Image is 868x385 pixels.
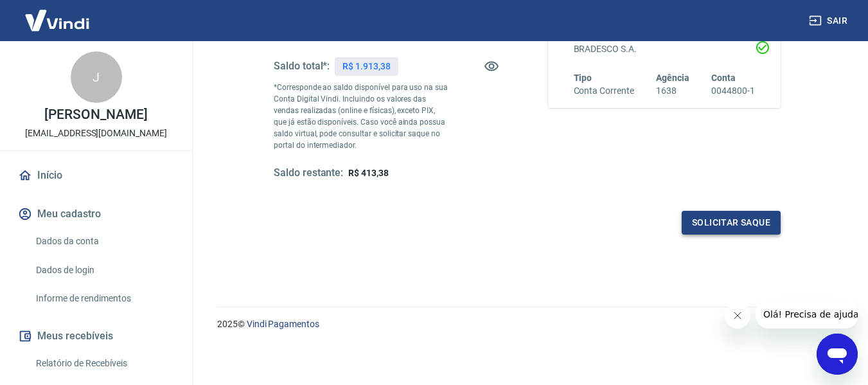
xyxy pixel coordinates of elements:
[31,257,177,283] a: Dados de login
[656,73,689,83] span: Agência
[31,285,177,312] a: Informe de rendimentos
[342,60,390,73] p: R$ 1.913,38
[15,161,177,190] a: Início
[217,318,837,331] p: 2025 ©
[711,73,736,83] span: Conta
[44,108,147,121] p: [PERSON_NAME]
[71,51,122,103] div: J
[274,60,330,73] h5: Saldo total*:
[348,168,389,178] span: R$ 413,38
[656,84,689,98] h6: 1638
[15,1,99,40] img: Vindi
[682,211,781,235] button: Solicitar saque
[574,73,592,83] span: Tipo
[574,84,634,98] h6: Conta Corrente
[8,9,108,19] span: Olá! Precisa de ajuda?
[274,166,343,180] h5: Saldo restante:
[711,84,755,98] h6: 0044800-1
[725,303,750,328] iframe: Fechar mensagem
[806,9,853,33] button: Sair
[31,350,177,377] a: Relatório de Recebíveis
[574,42,756,56] h6: BRADESCO S.A.
[15,322,177,350] button: Meus recebíveis
[817,334,858,375] iframe: Botão para abrir a janela de mensagens
[247,319,319,329] a: Vindi Pagamentos
[31,228,177,255] a: Dados da conta
[274,82,448,151] p: *Corresponde ao saldo disponível para uso na sua Conta Digital Vindi. Incluindo os valores das ve...
[15,200,177,228] button: Meu cadastro
[756,300,858,328] iframe: Mensagem da empresa
[25,127,167,140] p: [EMAIL_ADDRESS][DOMAIN_NAME]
